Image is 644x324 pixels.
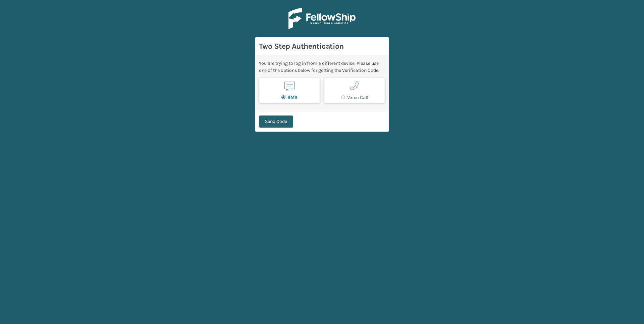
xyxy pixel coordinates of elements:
button: Send Code [259,115,293,128]
div: You are trying to log in from a different device. Please use one of the options below for getting... [259,60,385,74]
img: Logo [288,8,356,29]
label: SMS [281,95,298,100]
h3: Two Step Authentication [259,41,385,51]
label: Voice Call [341,95,368,100]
